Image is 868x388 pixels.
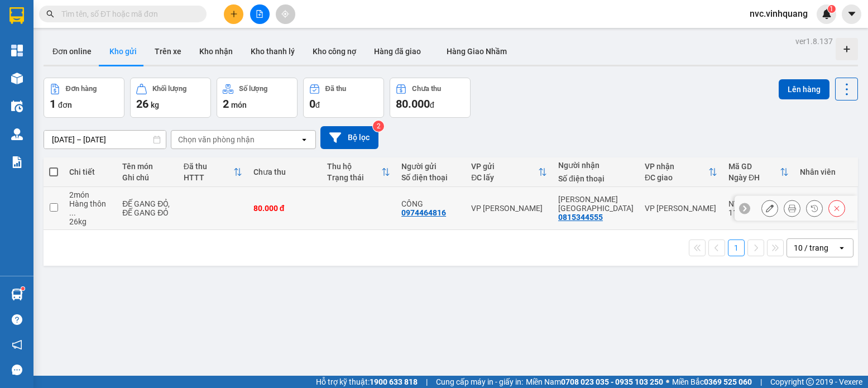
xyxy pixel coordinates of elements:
svg: open [300,135,309,144]
div: Sửa đơn hàng [761,200,778,217]
span: Cung cấp máy in - giấy in: [436,376,523,388]
button: Lên hàng [779,79,829,99]
img: warehouse-icon [11,100,23,112]
strong: 0708 023 035 - 0935 103 250 [561,377,663,386]
button: Bộ lọc [320,126,378,149]
div: ĐC giao [645,173,708,182]
sup: 1 [21,287,25,290]
div: Chưa thu [253,167,316,176]
div: Đã thu [325,85,346,93]
span: 80.000 [396,97,430,111]
button: plus [224,4,243,24]
img: logo-vxr [9,7,24,24]
div: Người gửi [401,162,460,171]
div: HÀ THÁI HOÀI [558,195,634,213]
strong: : [DOMAIN_NAME] [107,49,208,59]
th: Toggle SortBy [723,157,794,187]
div: 11:48 [DATE] [728,208,789,217]
span: đ [430,100,434,109]
img: warehouse-icon [11,73,23,84]
span: notification [12,339,22,350]
th: Toggle SortBy [322,157,396,187]
div: 0974464816 [401,208,446,217]
span: ⚪️ [666,380,669,384]
div: 80.000 đ [253,204,316,213]
span: 0 [309,97,315,111]
button: Trên xe [146,38,190,65]
div: Nhân viên [800,167,851,176]
div: Ghi chú [122,173,172,182]
img: solution-icon [11,156,23,168]
svg: open [837,243,846,252]
div: ĐC lấy [471,173,538,182]
div: 2 món [69,190,111,199]
div: VP gửi [471,162,538,171]
div: Tạo kho hàng mới [836,38,858,60]
button: Kho nhận [190,38,242,65]
span: ... [69,208,76,217]
button: caret-down [842,4,861,24]
span: 26 [136,97,148,111]
button: 1 [728,239,745,256]
span: 1 [829,5,833,13]
span: message [12,365,22,375]
div: Ngày ĐH [728,173,780,182]
div: VP [PERSON_NAME] [645,204,717,213]
span: | [760,376,762,388]
span: caret-down [847,9,857,19]
div: Số điện thoại [401,173,460,182]
img: logo [7,11,54,58]
span: đ [315,100,320,109]
th: Toggle SortBy [639,157,723,187]
sup: 1 [828,5,836,13]
span: Hỗ trợ kỹ thuật: [316,376,418,388]
span: copyright [806,378,814,386]
span: | [426,376,428,388]
div: ver 1.8.137 [795,35,833,47]
div: HTTT [184,173,233,182]
div: Trạng thái [327,173,381,182]
button: aim [276,4,295,24]
div: Số lượng [239,85,267,93]
div: Thu hộ [327,162,381,171]
img: warehouse-icon [11,128,23,140]
span: Hàng Giao Nhầm [447,47,507,56]
span: question-circle [12,314,22,325]
strong: 1900 633 818 [370,377,418,386]
button: Đơn hàng1đơn [44,78,124,118]
img: warehouse-icon [11,289,23,300]
span: Miền Nam [526,376,663,388]
span: 1 [50,97,56,111]
span: nvc.vinhquang [741,7,817,21]
button: Kho công nợ [304,38,365,65]
span: Website [107,50,135,59]
button: Số lượng2món [217,78,298,118]
span: 2 [223,97,229,111]
div: Khối lượng [152,85,186,93]
div: 0815344555 [558,213,603,222]
span: Miền Bắc [672,376,752,388]
div: Chưa thu [412,85,441,93]
span: VP gửi: [12,65,147,89]
span: plus [230,10,238,18]
button: Chưa thu80.000đ [390,78,471,118]
div: CÔNG [401,199,460,208]
span: search [46,10,54,18]
div: Đã thu [184,162,233,171]
strong: CÔNG TY TNHH VĨNH QUANG [81,10,233,22]
strong: 0369 525 060 [704,377,752,386]
span: [STREET_ADDRESS][PERSON_NAME] [12,65,147,89]
div: Đơn hàng [66,85,97,93]
div: ĐẾ GANG ĐỎ, ĐẾ GANG ĐỎ [122,199,172,217]
input: Select a date range. [44,131,166,149]
div: Tên món [122,162,172,171]
th: Toggle SortBy [178,157,248,187]
button: Khối lượng26kg [130,78,211,118]
th: Toggle SortBy [466,157,553,187]
div: NVC1308250428 [728,199,789,208]
div: VP nhận [645,162,708,171]
div: Mã GD [728,162,780,171]
span: món [231,100,247,109]
div: 26 kg [69,217,111,226]
button: file-add [250,4,270,24]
